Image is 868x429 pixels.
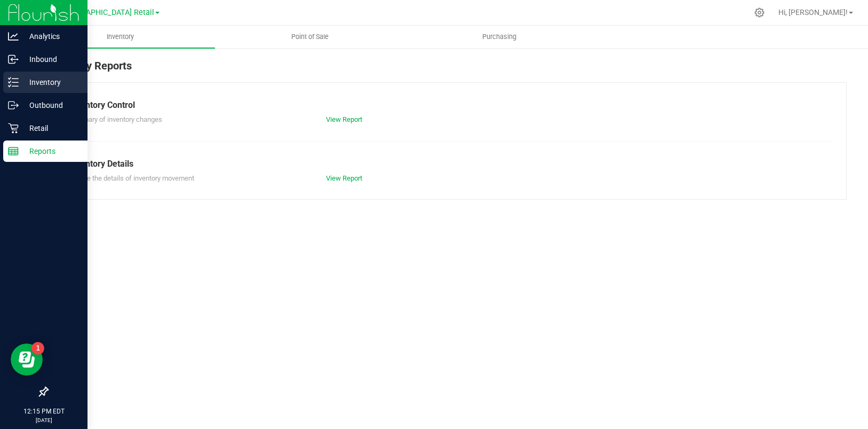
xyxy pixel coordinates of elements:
[8,77,19,88] inline-svg: Inventory
[31,342,44,355] iframe: Resource center unread badge
[19,30,83,43] p: Analytics
[8,123,19,134] inline-svg: Retail
[19,99,83,112] p: Outbound
[8,100,19,111] inline-svg: Outbound
[5,407,83,416] p: 12:15 PM EDT
[69,115,162,123] span: Summary of inventory changes
[778,8,848,17] span: Hi, [PERSON_NAME]!
[8,31,19,42] inline-svg: Analytics
[405,26,594,48] a: Purchasing
[69,158,825,170] div: Inventory Details
[326,115,362,123] a: View Report
[59,8,154,17] span: [GEOGRAPHIC_DATA] Retail
[277,32,343,42] span: Point of Sale
[326,174,362,182] a: View Report
[19,76,83,89] p: Inventory
[5,416,83,424] p: [DATE]
[47,58,847,82] div: Inventory Reports
[92,32,148,42] span: Inventory
[468,32,531,42] span: Purchasing
[8,146,19,157] inline-svg: Reports
[19,122,83,135] p: Retail
[8,54,19,65] inline-svg: Inbound
[19,145,83,158] p: Reports
[26,26,215,48] a: Inventory
[753,7,766,18] div: Manage settings
[19,53,83,66] p: Inbound
[69,174,194,182] span: Explore the details of inventory movement
[69,99,825,112] div: Inventory Control
[215,26,404,48] a: Point of Sale
[11,344,43,376] iframe: Resource center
